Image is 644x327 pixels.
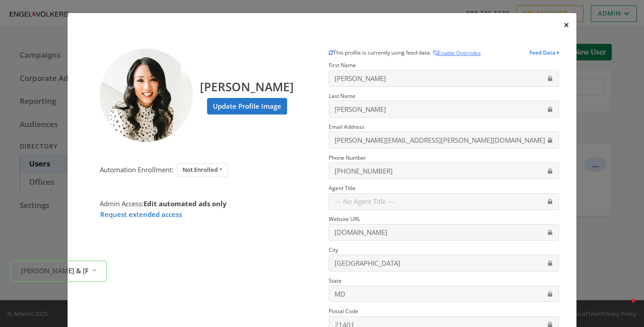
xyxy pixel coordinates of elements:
input: Website URL [329,224,559,241]
button: Close [556,13,576,38]
span: × [563,18,569,32]
small: Postal Code [329,307,358,315]
span: This profile is currently using feed data. [329,45,432,56]
input: City [329,255,559,271]
span: [PERSON_NAME] & [PERSON_NAME] [US_STATE][GEOGRAPHIC_DATA] [21,265,88,276]
button: Not Enrolled [177,163,228,177]
span: Admin Access: [100,199,227,208]
button: Request extended access [100,209,182,220]
small: Agent Title [329,184,356,192]
small: Email Address [329,123,364,131]
small: City [329,246,338,254]
span: Automation Enrollment: [100,165,174,174]
small: Phone Number [329,154,366,161]
input: Phone Number [329,162,559,179]
strong: Edit automated ads only [144,199,227,208]
button: Enable Overrides [432,49,481,58]
small: State [329,277,342,285]
input: Email Address [329,132,559,148]
input: First Name [329,70,559,87]
button: Feed Data [530,49,559,60]
input: State [329,285,559,302]
small: First Name [329,61,356,69]
h3: [PERSON_NAME] [200,72,294,94]
small: Website URL [329,215,360,223]
label: Update Profile Image [207,98,287,115]
img: Nancy Gowan profile [100,49,193,142]
small: Last Name [329,92,356,100]
input: Last Name [329,101,559,117]
input: Agent Title [329,193,559,210]
iframe: Intercom live chat [614,297,635,318]
button: [PERSON_NAME] & [PERSON_NAME] [US_STATE][GEOGRAPHIC_DATA] [11,261,107,282]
